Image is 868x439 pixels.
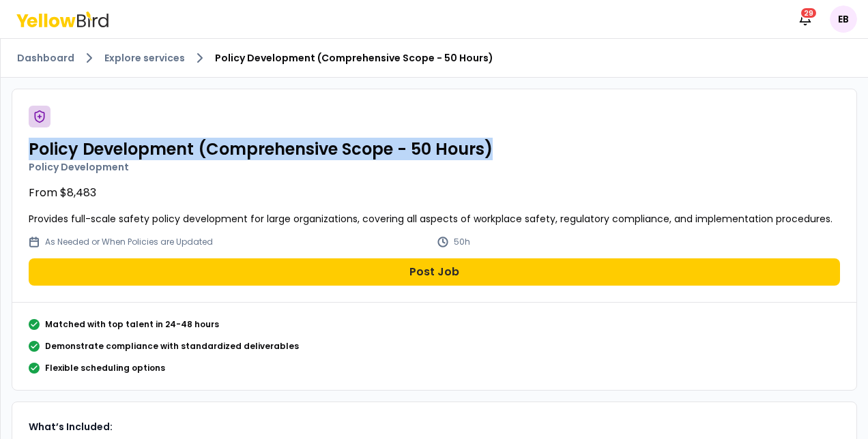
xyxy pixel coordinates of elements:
[29,420,113,434] strong: What’s Included:
[17,51,74,65] a: Dashboard
[45,341,299,352] p: Demonstrate compliance with standardized deliverables
[830,5,857,33] span: EB
[29,138,840,160] h2: Policy Development (Comprehensive Scope - 50 Hours)
[45,363,165,374] p: Flexible scheduling options
[29,212,840,226] p: Provides full-scale safety policy development for large organizations, covering all aspects of wo...
[29,160,840,174] p: Policy Development
[29,258,840,286] button: Post Job
[17,50,852,66] nav: breadcrumb
[45,237,213,247] p: As Needed or When Policies are Updated
[792,5,819,33] button: 29
[800,7,818,19] div: 29
[215,51,493,65] span: Policy Development (Comprehensive Scope - 50 Hours)
[454,237,470,247] p: 50h
[45,319,219,330] p: Matched with top talent in 24-48 hours
[29,185,840,201] p: From $8,483
[104,51,185,65] a: Explore services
